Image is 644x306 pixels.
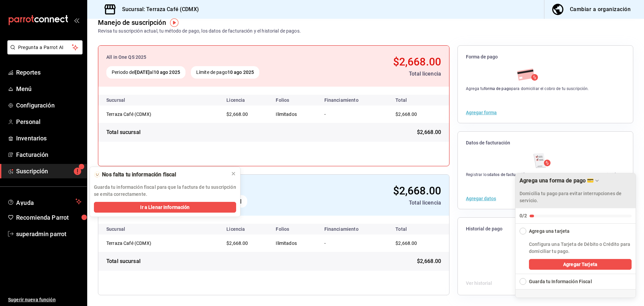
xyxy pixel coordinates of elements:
[16,198,73,206] span: Ayuda
[529,278,592,285] div: Guarda tu Información Fiscal
[221,224,270,234] th: Licencia
[117,5,199,13] h3: Sucursal: Terraza Café (CDMX)
[106,257,141,265] div: Total sucursal
[98,17,166,28] div: Manejo de suscripción
[395,112,417,117] span: $2,668.00
[489,172,528,177] strong: datos de facturación
[466,196,496,201] button: Agregar datos
[16,117,82,126] span: Personal
[516,173,636,208] div: Drag to move checklist
[393,55,441,68] span: $2,668.00
[94,171,225,178] div: 🫥 Nos falta tu información fiscal
[98,28,301,35] div: Revisa tu suscripción actual, tu método de pago, los datos de facturación y el historial de pagos.
[140,204,190,211] span: Ir a Llenar Información
[516,274,636,289] button: Expand Checklist
[154,70,180,75] strong: 10 ago 2025
[106,226,143,232] div: Sucursal
[16,229,82,238] span: superadmin parrot
[106,111,173,118] div: Terraza Café (CDMX)
[393,184,441,197] span: $2,668.00
[74,17,79,23] button: open_drawer_menu
[319,95,388,105] th: Financiamiento
[570,5,631,14] div: Cambiar a organización
[323,199,441,207] div: Total licencia
[319,234,388,252] td: -
[8,296,82,303] span: Sugerir nueva función
[7,40,83,54] button: Pregunta a Parrot AI
[516,224,636,235] button: Collapse Checklist
[94,202,236,213] button: Ir a Llenar Información
[529,259,632,270] button: Agregar Tarjeta
[417,257,441,265] span: $2,668.00
[516,173,636,223] button: Collapse Checklist
[319,224,388,234] th: Financiamiento
[563,261,597,268] span: Agregar Tarjeta
[515,173,636,298] div: Agrega una forma de pago 💳
[191,66,259,79] div: Límite de pago
[18,44,72,51] span: Pregunta a Parrot AI
[16,150,82,159] span: Facturación
[106,240,173,247] div: Terraza Café (CDMX)
[466,172,620,178] div: Registrar los para poder generar las facturas de tu suscripción.
[106,54,324,61] div: All in One QS 2025
[529,241,632,255] p: Configura una Tarjeta de Débito o Crédito para domiciliar tu pago.
[106,128,141,136] div: Total sucursal
[466,140,625,146] span: Datos de facturación
[226,112,248,117] span: $2,668.00
[16,134,82,143] span: Inventarios
[484,86,511,91] strong: forma de pago
[319,105,388,123] td: -
[520,212,527,219] div: 0/2
[466,110,497,115] button: Agregar forma
[395,241,417,246] span: $2,668.00
[16,213,82,222] span: Recomienda Parrot
[270,224,319,234] th: Folios
[106,97,143,103] div: Sucursal
[227,70,254,75] strong: 10 ago 2025
[270,95,319,105] th: Folios
[16,68,82,77] span: Reportes
[16,167,82,176] span: Suscripción
[16,84,82,93] span: Menú
[5,49,83,56] a: Pregunta a Parrot AI
[466,86,589,92] div: Agrega tu para domiciliar el cobro de tu suscripción.
[520,177,594,184] div: Agrega una forma de pago 💳
[16,101,82,110] span: Configuración
[466,280,492,287] button: Ver historial
[94,184,236,198] p: Guarda tu información fiscal para que la factura de tu suscripción se emita correctamente.
[387,95,449,105] th: Total
[135,70,150,75] strong: [DATE]
[387,224,449,234] th: Total
[170,18,178,27] img: Tooltip marker
[529,228,570,235] div: Agrega una tarjeta
[270,105,319,123] td: Ilimitados
[270,234,319,252] td: Ilimitados
[466,226,625,232] span: Historial de pago
[329,70,441,78] div: Total licencia
[106,66,185,79] div: Periodo del al
[226,241,248,246] span: $2,668.00
[221,95,270,105] th: Licencia
[417,128,441,136] span: $2,668.00
[520,190,632,204] p: Domicilia tu pago para evitar interrupciones de servicio.
[466,54,625,60] span: Forma de pago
